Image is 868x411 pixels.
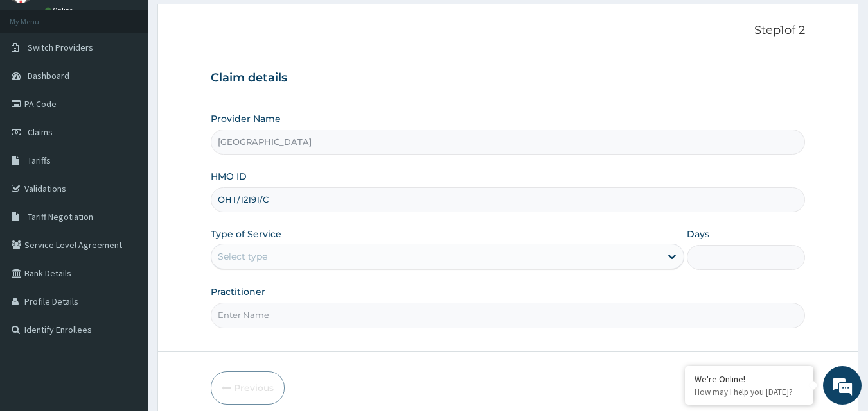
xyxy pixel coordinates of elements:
input: Enter Name [211,303,806,328]
span: Tariff Negotiation [28,211,93,222]
div: We're Online! [695,373,804,385]
p: Step 1 of 2 [211,24,806,38]
label: Days [687,228,709,240]
label: Practitioner [211,285,265,298]
div: Minimize live chat window [211,6,242,37]
span: Dashboard [28,70,69,81]
div: Select type [218,250,267,263]
input: Enter HMO ID [211,187,806,212]
label: Provider Name [211,112,281,125]
img: d_794563401_company_1708531726252_794563401 [24,64,52,96]
button: Previous [211,371,285,405]
span: Switch Providers [28,42,93,53]
textarea: Type your message and hit 'Enter' [6,274,245,319]
div: Chat with us now [67,72,216,88]
span: Claims [28,126,53,138]
label: Type of Service [211,228,281,240]
span: Tariffs [28,155,51,166]
p: How may I help you today? [695,387,804,398]
a: Online [45,6,76,15]
label: HMO ID [211,170,247,183]
h3: Claim details [211,71,806,85]
span: We're online! [75,124,177,253]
